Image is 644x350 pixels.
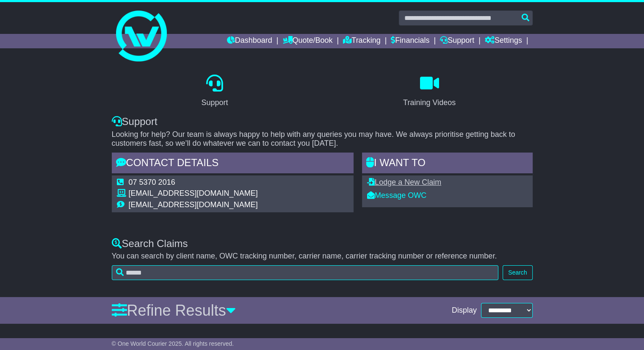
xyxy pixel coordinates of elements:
[367,178,441,186] a: Lodge a New Claim
[112,252,533,261] p: You can search by client name, OWC tracking number, carrier name, carrier tracking number or refe...
[129,200,258,210] td: [EMAIL_ADDRESS][DOMAIN_NAME]
[129,178,258,189] td: 07 5370 2016
[129,189,258,200] td: [EMAIL_ADDRESS][DOMAIN_NAME]
[112,340,234,347] span: © One World Courier 2025. All rights reserved.
[398,72,461,111] a: Training Videos
[282,34,332,48] a: Quote/Book
[112,238,533,250] div: Search Claims
[403,97,456,108] div: Training Videos
[391,34,429,48] a: Financials
[112,153,354,175] div: Contact Details
[112,130,533,148] p: Looking for help? Our team is always happy to help with any queries you may have. We always prior...
[440,34,474,48] a: Support
[227,34,272,48] a: Dashboard
[343,34,380,48] a: Tracking
[196,72,233,111] a: Support
[112,116,533,128] div: Support
[452,306,477,315] span: Display
[503,265,532,280] button: Search
[112,302,236,319] a: Refine Results
[362,153,533,175] div: I WANT to
[485,34,522,48] a: Settings
[201,97,228,108] div: Support
[367,191,426,200] a: Message OWC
